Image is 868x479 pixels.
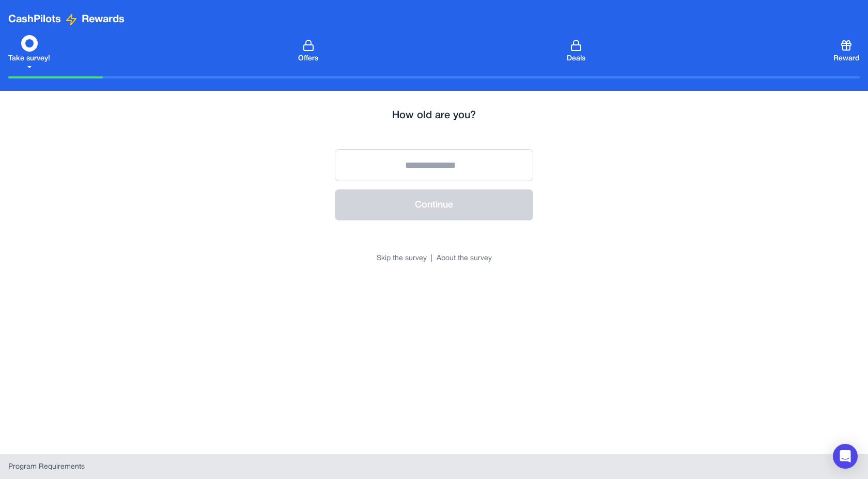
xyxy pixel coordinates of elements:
[82,12,125,27] span: Rewards
[335,189,533,220] button: Continue
[8,12,61,27] span: CashPilots
[833,444,858,469] div: Open Intercom Messenger
[431,253,432,264] span: |
[437,253,492,264] button: About the survey
[377,253,427,264] button: Skip the survey
[8,464,85,470] span: Program Requirements
[567,54,585,64] span: Deals
[298,54,318,64] span: Offers
[8,107,860,124] h2: How old are you?
[833,54,860,64] span: Reward
[8,54,50,64] span: Take survey!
